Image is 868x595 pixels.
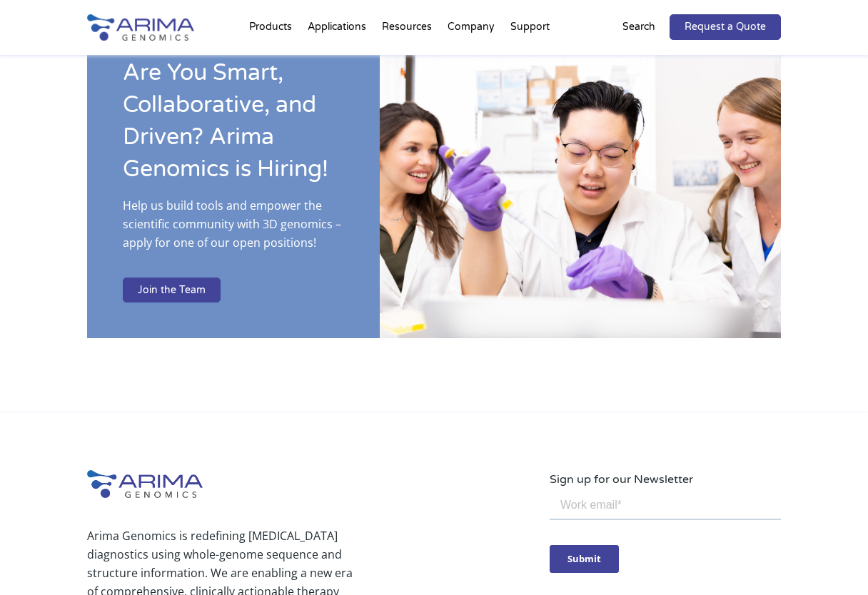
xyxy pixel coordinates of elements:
[123,278,221,303] a: Join the Team
[622,18,655,36] p: Search
[123,196,345,263] p: Help us build tools and empower the scientific community with 3D genomics – apply for one of our ...
[123,57,345,196] h2: Are You Smart, Collaborative, and Driven? Arima Genomics is Hiring!
[550,470,781,489] p: Sign up for our Newsletter
[550,489,781,582] iframe: Form 0
[87,14,194,41] img: Arima-Genomics-logo
[87,470,203,499] img: Arima-Genomics-logo
[380,21,781,339] img: IMG_2073.jpg
[670,14,781,40] a: Request a Quote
